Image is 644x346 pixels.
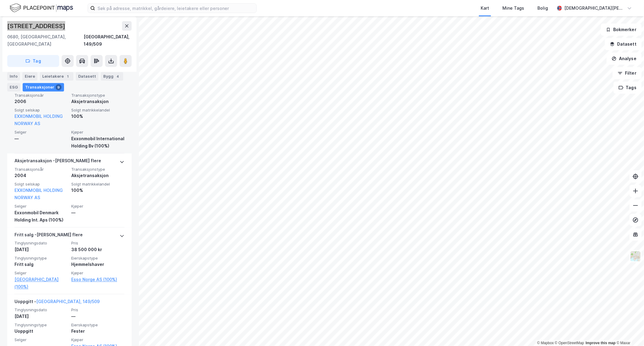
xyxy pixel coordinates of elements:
[14,307,68,312] span: Tinglysningsdato
[71,322,124,328] span: Eierskapstype
[14,182,68,187] span: Solgt selskap
[605,38,642,50] button: Datasett
[71,172,124,179] div: Aksjetransaksjon
[613,67,642,79] button: Filter
[14,98,68,105] div: 2006
[14,276,68,290] a: [GEOGRAPHIC_DATA] (100%)
[614,82,642,94] button: Tags
[14,231,83,241] div: Fritt salg - [PERSON_NAME] flere
[7,21,66,31] div: [STREET_ADDRESS]
[537,341,554,345] a: Mapbox
[71,182,124,187] span: Solgt matrikkelandel
[71,270,124,276] span: Kjøper
[71,167,124,172] span: Transaksjonstype
[14,270,68,276] span: Selger
[614,317,644,346] div: Kontrollprogram for chat
[71,187,124,194] div: 100%
[14,313,68,320] div: [DATE]
[564,5,625,12] div: [DEMOGRAPHIC_DATA][PERSON_NAME]
[10,3,73,13] img: logo.f888ab2527a4732fd821a326f86c7f29.svg
[76,72,98,80] div: Datasett
[71,108,124,113] span: Solgt matrikkelandel
[71,307,124,312] span: Pris
[14,322,68,328] span: Tinglysningstype
[14,298,100,308] div: Uoppgitt -
[36,299,100,304] a: [GEOGRAPHIC_DATA], 149/509
[14,328,68,335] div: Uoppgitt
[7,33,84,48] div: 0680, [GEOGRAPHIC_DATA], [GEOGRAPHIC_DATA]
[40,72,73,80] div: Leietakere
[14,93,68,98] span: Transaksjonsår
[7,55,59,67] button: Tag
[586,341,616,345] a: Improve this map
[614,317,644,346] iframe: Chat Widget
[555,341,584,345] a: OpenStreetMap
[481,5,489,12] div: Kart
[14,167,68,172] span: Transaksjonsår
[630,251,641,262] img: Z
[84,33,132,48] div: [GEOGRAPHIC_DATA], 149/509
[14,256,68,261] span: Tinglysningstype
[95,4,256,13] input: Søk på adresse, matrikkel, gårdeiere, leietakere eller personer
[71,256,124,261] span: Eierskapstype
[14,108,68,113] span: Solgt selskap
[14,188,63,200] a: EXXONMOBIL HOLDING NORWAY AS
[71,209,124,216] div: —
[22,72,37,80] div: Eiere
[71,313,124,320] div: —
[71,130,124,135] span: Kjøper
[14,130,68,135] span: Selger
[14,261,68,268] div: Fritt salg
[71,204,124,209] span: Kjøper
[14,114,63,126] a: EXXONMOBIL HOLDING NORWAY AS
[502,5,524,12] div: Mine Tags
[71,113,124,120] div: 100%
[14,246,68,253] div: [DATE]
[71,98,124,105] div: Aksjetransaksjon
[23,83,64,91] div: Transaksjoner
[14,135,68,142] div: —
[101,72,123,80] div: Bygg
[14,209,68,224] div: Exxonmobil Denmark Holding Int. Aps (100%)
[65,73,71,79] div: 1
[71,93,124,98] span: Transaksjonstype
[14,172,68,179] div: 2004
[71,337,124,342] span: Kjøper
[14,337,68,342] span: Selger
[71,276,124,283] a: Esso Norge AS (100%)
[71,246,124,253] div: 38 500 000 kr
[56,84,62,90] div: 9
[537,5,548,12] div: Bolig
[14,204,68,209] span: Selger
[7,72,20,80] div: Info
[14,157,101,167] div: Aksjetransaksjon - [PERSON_NAME] flere
[14,241,68,246] span: Tinglysningsdato
[607,53,642,65] button: Analyse
[7,83,20,91] div: ESG
[601,24,642,36] button: Bokmerker
[115,73,121,79] div: 4
[71,135,124,150] div: Exxonmobil International Holding Bv (100%)
[71,328,124,335] div: Fester
[71,241,124,246] span: Pris
[71,261,124,268] div: Hjemmelshaver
